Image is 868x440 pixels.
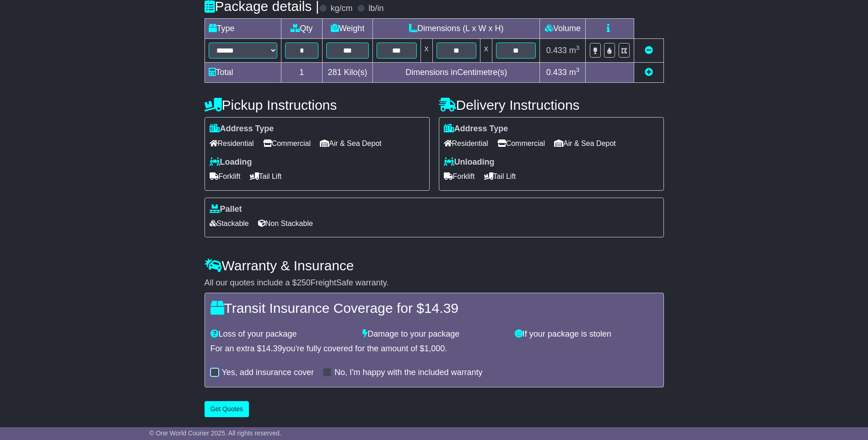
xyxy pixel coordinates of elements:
[210,157,252,167] label: Loading
[444,157,495,167] label: Unloading
[569,68,580,77] span: m
[497,136,545,150] span: Commercial
[576,66,580,73] sup: 3
[373,63,540,83] td: Dimensions in Centimetre(s)
[210,344,658,354] div: For an extra $ you're fully covered for the amount of $ .
[546,68,567,77] span: 0.433
[484,169,516,183] span: Tail Lift
[205,19,281,39] td: Type
[373,19,540,39] td: Dimensions (L x W x H)
[281,63,323,83] td: 1
[250,169,282,183] span: Tail Lift
[424,344,445,353] span: 1,000
[444,124,508,134] label: Address Type
[444,169,475,183] span: Forklift
[222,368,314,378] label: Yes, add insurance cover
[210,124,274,134] label: Address Type
[258,216,313,231] span: Non Stackable
[149,429,281,437] span: © One World Courier 2025. All rights reserved.
[510,329,663,339] div: If your package is stolen
[210,204,242,215] label: Pallet
[576,44,580,51] sup: 3
[368,4,383,14] label: lb/in
[297,278,311,287] span: 250
[205,401,249,417] button: Get Quotes
[439,97,664,113] h4: Delivery Instructions
[262,344,282,353] span: 14.39
[645,68,653,77] a: Add new item
[205,97,430,113] h4: Pickup Instructions
[421,39,432,63] td: x
[323,19,373,39] td: Weight
[546,46,567,55] span: 0.433
[444,136,488,150] span: Residential
[210,136,254,150] span: Residential
[328,68,342,77] span: 281
[424,300,458,316] span: 14.39
[323,63,373,83] td: Kilo(s)
[540,19,586,39] td: Volume
[281,19,323,39] td: Qty
[320,136,382,150] span: Air & Sea Depot
[334,368,483,378] label: No, I'm happy with the included warranty
[210,300,658,316] h4: Transit Insurance Coverage for $
[645,46,653,55] a: Remove this item
[480,39,492,63] td: x
[330,4,352,14] label: kg/cm
[205,258,664,273] h4: Warranty & Insurance
[263,136,311,150] span: Commercial
[205,63,281,83] td: Total
[210,216,249,231] span: Stackable
[205,278,664,288] div: All our quotes include a $ FreightSafe warranty.
[569,46,580,55] span: m
[554,136,616,150] span: Air & Sea Depot
[206,329,358,339] div: Loss of your package
[210,169,241,183] span: Forklift
[358,329,510,339] div: Damage to your package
